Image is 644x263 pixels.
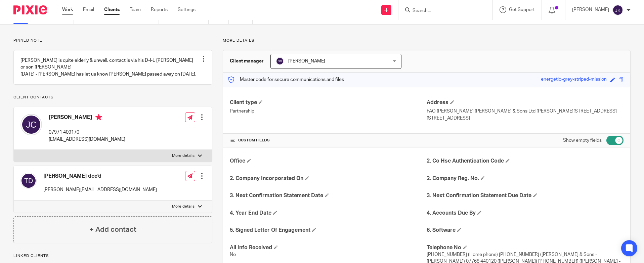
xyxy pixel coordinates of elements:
img: svg%3E [20,173,37,189]
a: Clients [104,6,120,13]
input: Search [412,8,472,14]
p: Linked clients [13,253,212,259]
p: Pinned note [13,38,212,43]
h4: Address [427,99,624,106]
h4: 3. Next Confirmation Statement Due Date [427,192,624,199]
p: [PERSON_NAME][EMAIL_ADDRESS][DOMAIN_NAME] [43,186,157,193]
h4: 4. Year End Date [230,210,427,217]
span: [PERSON_NAME] [288,59,325,63]
label: Show empty fields [563,137,602,144]
h4: 2. Company Reg. No. [427,175,624,182]
h3: Client manager [230,58,264,64]
h4: 6. Software [427,227,624,234]
p: Client contacts [13,95,212,100]
a: Email [83,6,94,13]
span: No [230,252,236,257]
p: More details [172,153,195,159]
i: Primary [95,114,102,121]
h4: 3. Next Confirmation Statement Date [230,192,427,199]
span: Get Support [509,7,535,12]
p: More details [172,204,195,209]
h4: CUSTOM FIELDS [230,138,427,143]
div: energetic-grey-striped-mission [541,76,607,84]
p: Partnership [230,108,427,115]
a: Work [62,6,73,13]
p: More details [223,38,631,43]
h4: 5. Signed Letter Of Engagement [230,227,427,234]
p: Master code for secure communications and files [228,76,344,83]
p: 07971 409170 [49,129,125,136]
h4: 2. Co Hse Authentication Code [427,158,624,165]
h4: All Info Received [230,244,427,251]
a: Reports [151,6,168,13]
p: FAO [PERSON_NAME] [PERSON_NAME] & Sons Ltd [PERSON_NAME][STREET_ADDRESS] [427,108,624,115]
p: [EMAIL_ADDRESS][DOMAIN_NAME] [49,136,125,143]
img: svg%3E [612,5,623,15]
a: Team [130,6,141,13]
img: svg%3E [20,114,42,135]
h4: Client type [230,99,427,106]
h4: Telephone No [427,244,624,251]
h4: Office [230,158,427,165]
img: svg%3E [276,57,284,65]
h4: + Add contact [89,224,136,235]
h4: 4. Accounts Due By [427,210,624,217]
h4: [PERSON_NAME] dec'd [43,173,157,180]
h4: 2. Company Incorporated On [230,175,427,182]
p: [STREET_ADDRESS] [427,115,624,122]
h4: [PERSON_NAME] [49,114,125,122]
img: Pixie [13,5,47,14]
p: [PERSON_NAME] [572,6,609,13]
a: Settings [178,6,196,13]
